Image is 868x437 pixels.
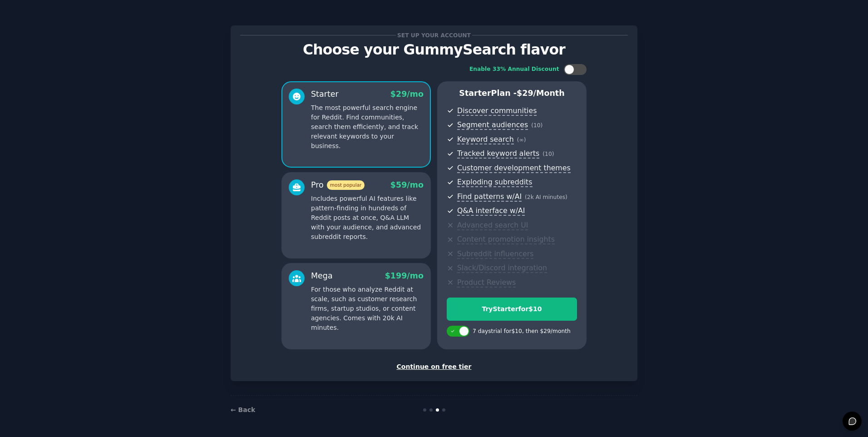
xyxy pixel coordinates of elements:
[517,89,565,98] span: $ 29 /month
[231,406,255,413] a: ← Back
[457,249,533,259] span: Subreddit influencers
[447,298,577,321] button: TryStarterfor$10
[457,164,571,173] span: Customer development themes
[311,103,424,151] p: The most powerful search engine for Reddit. Find communities, search them efficiently, and track ...
[457,278,516,288] span: Product Reviews
[396,30,473,40] span: Set up your account
[457,178,532,187] span: Exploding subreddits
[311,270,333,282] div: Mega
[457,263,547,273] span: Slack/Discord integration
[311,89,339,100] div: Starter
[390,89,424,99] span: $ 29 /mo
[240,42,628,58] p: Choose your GummySearch flavor
[240,362,628,372] div: Continue on free tier
[311,194,424,242] p: Includes powerful AI features like pattern-finding in hundreds of Reddit posts at once, Q&A LLM w...
[327,180,365,190] span: most popular
[457,106,537,116] span: Discover communities
[457,235,555,244] span: Content promotion insights
[531,122,542,129] span: ( 10 )
[517,137,526,143] span: ( ∞ )
[390,180,424,189] span: $ 59 /mo
[457,206,525,216] span: Q&A interface w/AI
[457,192,522,202] span: Find patterns w/AI
[542,151,554,157] span: ( 10 )
[457,221,528,230] span: Advanced search UI
[457,120,528,130] span: Segment audiences
[447,88,577,99] p: Starter Plan -
[385,271,424,280] span: $ 199 /mo
[469,65,559,74] div: Enable 33% Annual Discount
[457,149,539,159] span: Tracked keyword alerts
[311,285,424,333] p: For those who analyze Reddit at scale, such as customer research firms, startup studios, or conte...
[447,304,577,314] div: Try Starter for $10
[457,135,514,144] span: Keyword search
[311,179,365,191] div: Pro
[525,194,567,200] span: ( 2k AI minutes )
[473,328,571,336] div: 7 days trial for $10 , then $ 29 /month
